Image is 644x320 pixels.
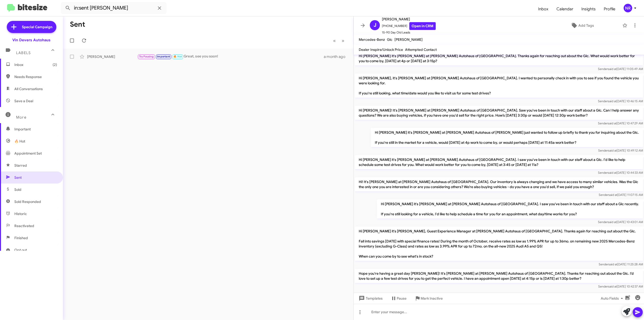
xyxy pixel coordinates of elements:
[608,220,617,224] span: said at
[16,51,31,55] span: Labels
[405,47,437,52] span: Attempted Contact
[358,294,383,303] span: Templates
[139,55,154,58] span: Try Pausing
[14,139,25,144] span: 🔥 Hot
[578,21,594,30] span: Add Tags
[342,38,344,44] span: »
[339,35,347,46] button: Next
[14,235,28,240] span: Finished
[397,294,407,303] span: Pause
[14,199,41,204] span: Sold Responded
[354,294,387,303] button: Templates
[355,106,643,120] p: Hi [PERSON_NAME]! It's [PERSON_NAME] at [PERSON_NAME] Autohaus of [GEOGRAPHIC_DATA]. Saw you've b...
[601,294,625,303] span: Auto Fields
[14,127,57,132] span: Important
[411,294,447,303] button: Mark Inactive
[22,24,52,29] span: Special Campaign
[330,35,347,46] nav: Page navigation example
[421,294,443,303] span: Mark Inactive
[374,21,376,29] span: J
[333,38,336,44] span: «
[577,2,600,16] a: Insights
[598,149,643,152] span: Sender [DATE] 10:49:12 AM
[599,193,643,197] span: Sender [DATE] 11:07:15 AM
[355,155,643,169] p: Hi [PERSON_NAME] it's [PERSON_NAME] at [PERSON_NAME] Autohaus of [GEOGRAPHIC_DATA]. I saw you've ...
[355,51,643,65] p: Hi [PERSON_NAME] it's [PERSON_NAME] at [PERSON_NAME] Autohaus of [GEOGRAPHIC_DATA]. Thanks again ...
[14,151,42,156] span: Appointment Set
[609,262,617,266] span: said at
[608,149,617,152] span: said at
[7,21,56,33] a: Special Campaign
[87,54,137,59] div: [PERSON_NAME]
[600,2,619,16] a: Profile
[619,4,638,12] button: NR
[14,74,57,79] span: Needs Response
[14,223,34,228] span: Reactivated
[382,30,436,35] span: 15-90 Day Old Leads
[12,38,51,43] div: Vin Devers Autohaus
[359,37,385,42] span: Mercedes-Benz
[14,247,27,253] span: Opt out
[387,37,392,42] span: Glc
[598,99,643,103] span: Sender [DATE] 10:46:15 AM
[608,121,617,125] span: said at
[330,35,339,46] button: Previous
[377,199,643,219] p: Hi [PERSON_NAME] it's [PERSON_NAME] at [PERSON_NAME] Autohaus of [GEOGRAPHIC_DATA]. I saw you've ...
[16,115,26,120] span: More
[173,55,182,58] span: 🔥 Hot
[608,67,617,71] span: said at
[409,22,436,30] a: Open in CRM
[14,175,22,180] span: Sent
[70,20,85,28] h1: Sent
[608,99,617,103] span: said at
[14,62,57,67] span: Inbox
[597,294,629,303] button: Auto Fields
[371,128,643,147] p: Hi [PERSON_NAME] it's [PERSON_NAME] at [PERSON_NAME] Autohaus of [PERSON_NAME] just wanted to fol...
[324,54,349,59] div: a month ago
[598,220,643,224] span: Sender [DATE] 10:43:01 AM
[608,171,617,174] span: said at
[355,177,643,191] p: Hi! It's [PERSON_NAME] at [PERSON_NAME] Autohaus of [GEOGRAPHIC_DATA]. Our inventory is always ch...
[137,54,324,59] div: Great, see you soon!
[355,74,643,98] p: Hi [PERSON_NAME], it's [PERSON_NAME] at [PERSON_NAME] Autohaus of [GEOGRAPHIC_DATA]. I wanted to ...
[387,294,411,303] button: Pause
[14,211,27,216] span: Historic
[61,2,167,14] input: Search
[359,47,403,52] span: Dealer Inspire/Unlock Price
[624,4,632,12] div: NR
[14,98,33,103] span: Save a Deal
[544,21,620,30] button: Add Tags
[382,22,436,30] span: [PHONE_NUMBER]
[598,121,643,125] span: Sender [DATE] 10:47:29 AM
[552,2,577,16] a: Calendar
[598,285,643,288] span: Sender [DATE] 10:42:37 AM
[599,262,643,266] span: Sender [DATE] 11:25:28 AM
[598,171,643,174] span: Sender [DATE] 10:44:33 AM
[609,193,617,197] span: said at
[394,37,423,42] span: [PERSON_NAME]
[14,163,27,168] span: Starred
[534,2,552,16] a: Inbox
[355,269,643,283] p: Hope you're having a great day [PERSON_NAME]! It's [PERSON_NAME] at [PERSON_NAME] Autohaus of [GE...
[355,227,643,261] p: Hi [PERSON_NAME] it's [PERSON_NAME], Guest Experience Manager at [PERSON_NAME] Autohaus of [GEOGR...
[14,187,21,192] span: Sold
[14,86,43,91] span: All Conversations
[157,55,170,58] span: Important
[382,16,436,22] span: [PERSON_NAME]
[608,285,617,288] span: said at
[53,62,57,67] span: (2)
[598,67,643,71] span: Sender [DATE] 11:05:49 AM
